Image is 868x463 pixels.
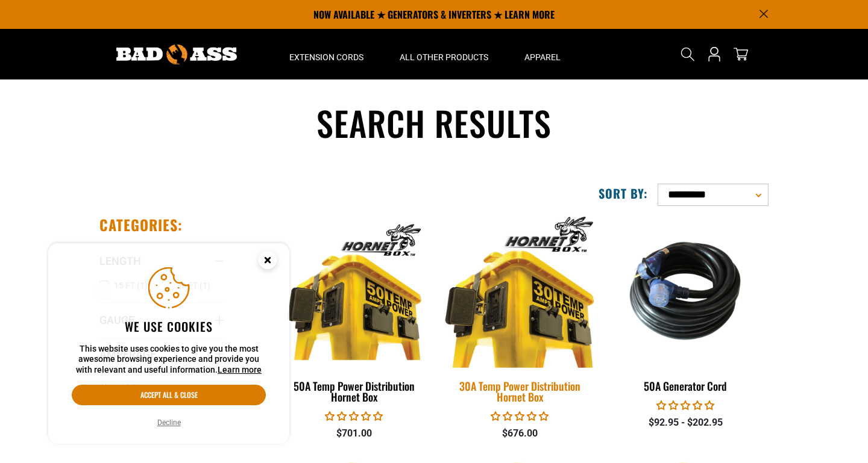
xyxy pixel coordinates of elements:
[116,45,237,64] img: Bad Ass Extension Cords
[400,52,488,63] span: All Other Products
[72,385,266,405] button: Accept all & close
[435,214,604,368] img: 30A Temp Power Distribution Hornet Box
[446,381,594,402] div: 30A Temp Power Distribution Hornet Box
[678,45,697,64] summary: Search
[99,101,769,145] h1: Search results
[612,381,759,391] div: 50A Generator Cord
[280,381,428,402] div: 50A Temp Power Distribution Hornet Box
[280,426,428,441] div: $701.00
[656,400,714,411] span: 0.00 stars
[491,411,549,422] span: 0.00 stars
[278,222,430,360] img: 50A Temp Power Distribution Hornet Box
[72,344,266,376] p: This website uses cookies to give you the most awesome browsing experience and provide you with r...
[218,365,262,374] a: Learn more
[154,417,184,429] button: Decline
[612,216,759,399] a: 50A Generator Cord 50A Generator Cord
[325,411,383,422] span: 0.00 stars
[289,52,363,63] span: Extension Cords
[446,216,594,409] a: 30A Temp Power Distribution Hornet Box 30A Temp Power Distribution Hornet Box
[446,426,594,441] div: $676.00
[609,222,761,360] img: 50A Generator Cord
[506,29,579,79] summary: Apparel
[382,29,506,79] summary: All Other Products
[271,29,382,79] summary: Extension Cords
[280,216,428,409] a: 50A Temp Power Distribution Hornet Box 50A Temp Power Distribution Hornet Box
[612,415,759,430] div: $92.95 - $202.95
[599,185,648,201] label: Sort by:
[99,216,183,234] h2: Categories:
[72,319,266,334] h2: We use cookies
[48,243,289,444] aside: Cookie Consent
[524,52,561,63] span: Apparel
